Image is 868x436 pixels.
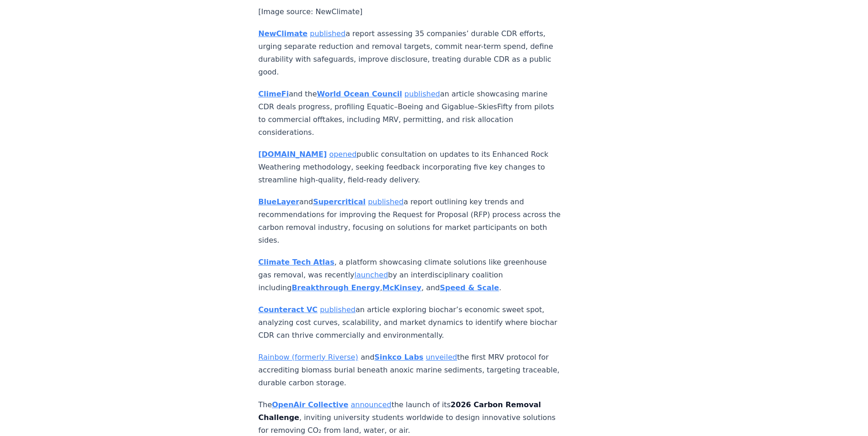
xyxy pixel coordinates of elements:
a: published [368,197,404,206]
p: and the first MRV protocol for accrediting biomass burial beneath anoxic marine sediments, target... [259,351,561,389]
a: NewClimate [259,29,308,38]
a: OpenAir Collective [272,400,348,409]
a: announced [350,400,391,409]
p: and the an article showcasing marine CDR deals progress, profiling Equatic–Boeing and Gigablue–Sk... [259,88,561,139]
a: ClimeFi [259,90,289,98]
a: published [404,90,440,98]
a: [DOMAIN_NAME] [259,150,327,159]
a: Counteract VC [259,305,318,314]
a: unveiled [426,353,457,362]
p: and a report outlining key trends and recommendations for improving the Request for Proposal (RFP... [259,196,561,247]
a: launched [355,271,388,279]
a: Climate Tech Atlas [259,258,334,266]
a: Sinkco Labs [374,353,423,362]
a: BlueLayer [259,197,300,206]
p: public consultation on updates to its Enhanced Rock Weathering methodology, seeking feedback inco... [259,148,561,186]
a: Breakthrough Energy [291,283,380,292]
p: [Image source: NewClimate] [259,5,561,18]
a: published [310,29,345,38]
strong: 2026 Carbon Removal Challenge [259,400,541,422]
a: World Ocean Council [317,90,402,98]
p: a report assessing 35 companies’ durable CDR efforts, urging separate reduction and removal targe... [259,27,561,79]
a: Speed & Scale [440,283,499,292]
a: Supercritical [313,197,366,206]
a: Rainbow (formerly Riverse) [259,353,358,362]
a: published [320,305,356,314]
p: an article exploring biochar’s economic sweet spot, analyzing cost curves, scalability, and marke... [259,303,561,342]
a: McKinsey [383,283,421,292]
p: , a platform showcasing climate solutions like greenhouse gas removal, was recently by an interdi... [259,256,561,294]
a: opened [329,150,356,159]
